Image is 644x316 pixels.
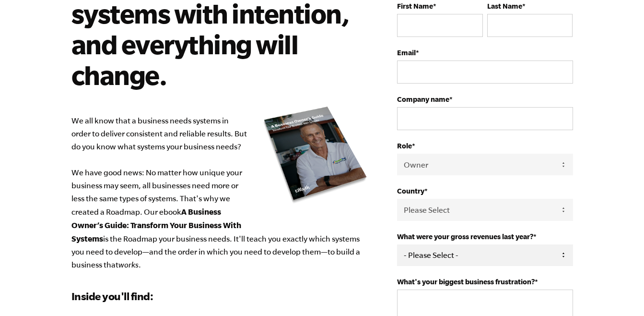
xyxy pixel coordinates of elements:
span: Company name [397,95,449,103]
span: Country [397,187,424,195]
h3: Inside you'll find: [71,289,369,304]
img: new_roadmap_cover_093019 [263,106,368,204]
span: Role [397,142,412,150]
span: First Name [397,2,433,10]
span: What's your biggest business frustration? [397,278,535,286]
span: Last Name [487,2,522,10]
span: What were your gross revenues last year? [397,232,533,241]
p: We all know that a business needs systems in order to deliver consistent and reliable results. Bu... [71,114,369,271]
span: Email [397,49,416,57]
iframe: Chat Widget [596,270,644,316]
b: A Business Owner’s Guide: Transform Your Business With Systems [71,207,241,243]
em: works [118,260,139,269]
